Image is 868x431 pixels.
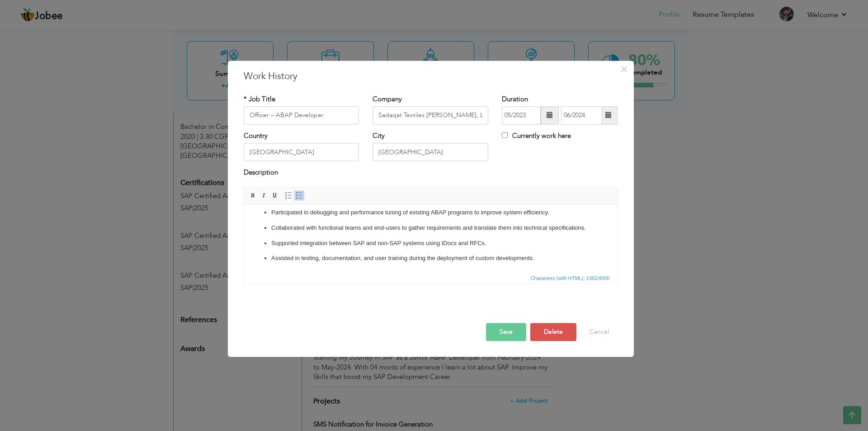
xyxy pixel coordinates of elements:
[502,132,508,138] input: Currently work here
[561,106,602,124] input: Present
[373,95,402,104] label: Company
[529,274,612,282] span: Characters (with HTML): 1362/4000
[620,61,628,77] span: ×
[244,168,278,178] label: Description
[294,190,304,200] a: Insert/Remove Bulleted List
[486,323,526,341] button: Save
[270,190,280,200] a: Underline
[259,190,269,200] a: Italic
[373,131,385,141] label: City
[502,95,528,104] label: Duration
[529,274,613,282] div: Statistics
[248,190,258,200] a: Bold
[502,106,541,124] input: From
[244,204,618,272] iframe: Rich Text Editor, workEditor
[244,131,268,141] label: Country
[244,70,618,83] h3: Work History
[530,323,576,341] button: Delete
[283,190,293,200] a: Insert/Remove Numbered List
[580,323,618,341] button: Cancel
[617,62,632,76] button: Close
[502,131,571,141] label: Currently work here
[244,95,275,104] label: * Job Title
